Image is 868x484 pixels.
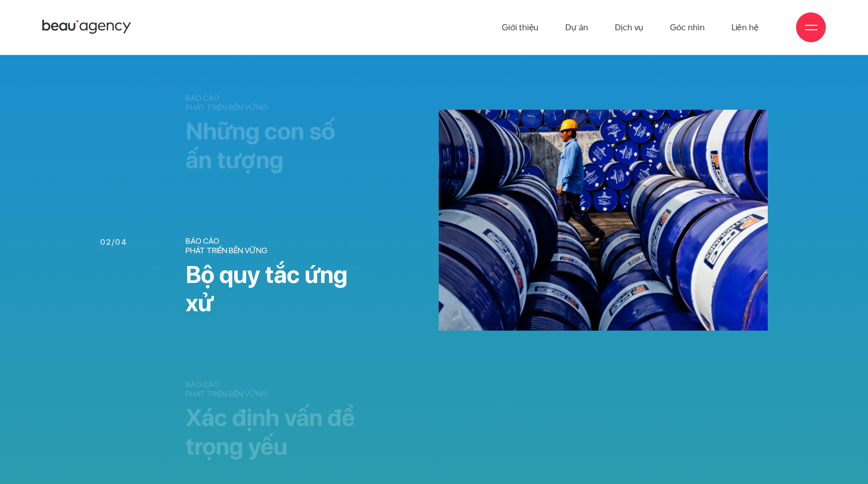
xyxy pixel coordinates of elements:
[186,236,361,255] p: báo cáo phát triển bền vững
[186,117,361,174] h3: Những con số ấn tượng
[186,93,361,112] p: báo cáo phát triển bền vững
[186,261,361,318] h3: Bộ quy tắc ứng xử
[100,237,112,247] small: 02
[100,236,127,248] div: /04
[186,380,361,399] p: báo cáo phát triển bền vững
[186,404,361,461] h3: Xác định vấn đề trọng yếu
